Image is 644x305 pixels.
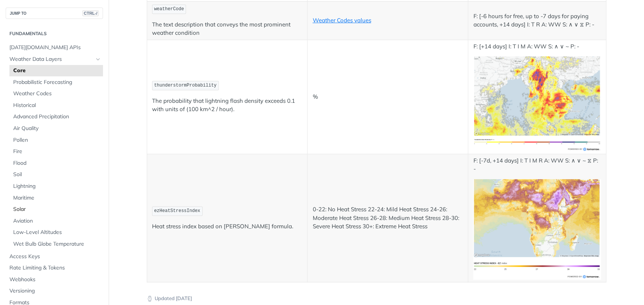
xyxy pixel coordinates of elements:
[9,264,101,272] span: Rate Limiting & Tokens
[6,262,103,274] a: Rate Limiting & Tokens
[154,83,217,88] span: thunderstormProbability
[9,238,103,250] a: Wet Bulb Globe Temperature
[13,148,101,155] span: Fire
[9,65,103,76] a: Core
[95,56,101,62] button: Hide subpages for Weather Data Layers
[9,100,103,111] a: Historical
[13,125,101,132] span: Air Quality
[9,169,103,180] a: Soil
[152,222,303,231] p: Heat stress index based on [PERSON_NAME] formula.
[154,6,184,12] span: weatherCode
[9,227,103,238] a: Low-Level Altitudes
[9,181,103,192] a: Lightning
[6,285,103,297] a: Versioning
[473,42,601,51] p: F: [+14 days] I: T I M A: WW S: ∧ ∨ ~ P: -
[6,30,103,37] h2: Fundamentals
[13,217,101,225] span: Aviation
[13,102,101,109] span: Historical
[473,225,601,232] span: Expand image
[147,295,606,302] p: Updated [DATE]
[9,192,103,204] a: Maritime
[13,229,101,236] span: Low-Level Altitudes
[13,113,101,121] span: Advanced Precipitation
[13,67,101,74] span: Core
[6,8,103,19] button: JUMP TOCTRL-/
[9,111,103,122] a: Advanced Precipitation
[6,54,103,65] a: Weather Data LayersHide subpages for Weather Data Layers
[473,12,601,29] p: F: [-6 hours for free, up to -7 days for paying accounts, +14 days] I: T R A: WW S: ∧ ∨ ⧖ P: -
[6,42,103,53] a: [DATE][DOMAIN_NAME] APIs
[9,287,101,295] span: Versioning
[154,208,200,214] span: ezHeatStressIndex
[13,159,101,167] span: Flood
[9,215,103,227] a: Aviation
[13,90,101,98] span: Weather Codes
[13,171,101,178] span: Soil
[9,158,103,169] a: Flood
[473,156,601,173] p: F: [-7d, +14 days] I: T I M R A: WW S: ∧ ∨ ~ ⧖ P: -
[9,44,101,51] span: [DATE][DOMAIN_NAME] APIs
[312,17,371,24] a: Weather Codes values
[82,10,99,16] span: CTRL-/
[152,97,303,114] p: The probability that lightning flash density exceeds 0.1 with units of (100 km^2 / hour).
[13,79,101,86] span: Probabilistic Forecasting
[9,253,101,260] span: Access Keys
[13,194,101,202] span: Maritime
[9,135,103,146] a: Pollen
[13,206,101,213] span: Solar
[9,276,101,283] span: Webhooks
[9,204,103,215] a: Solar
[13,136,101,144] span: Pollen
[13,183,101,190] span: Lightning
[9,123,103,134] a: Air Quality
[312,93,463,101] p: %
[6,274,103,285] a: Webhooks
[312,205,463,231] p: 0-22: No Heat Stress 22-24: Mild Heat Stress 24-26: Moderate Heat Stress 26-28: Medium Heat Stres...
[152,20,303,37] p: The text description that conveys the most prominent weather condition
[13,240,101,248] span: Wet Bulb Globe Temperature
[9,77,103,88] a: Probabilistic Forecasting
[9,88,103,99] a: Weather Codes
[473,100,601,107] span: Expand image
[6,251,103,262] a: Access Keys
[9,146,103,157] a: Fire
[9,56,93,63] span: Weather Data Layers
